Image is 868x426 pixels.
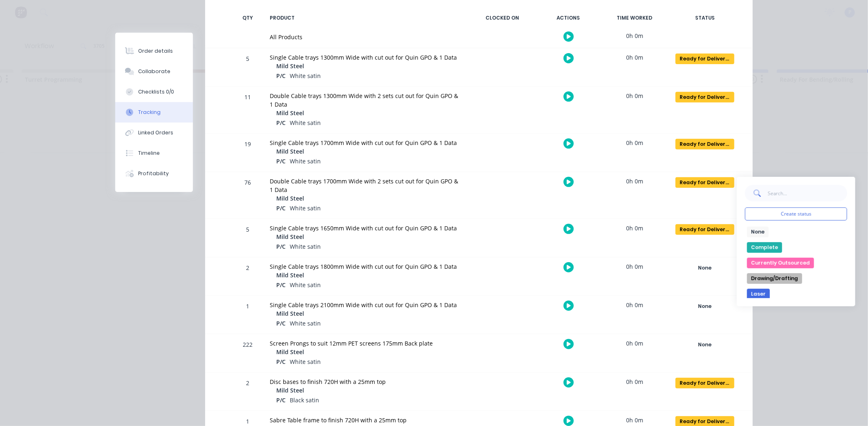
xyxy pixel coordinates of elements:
span: P/C [276,357,286,366]
span: White satin [290,243,321,250]
div: 5 [235,220,260,257]
span: Mild Steel [276,348,304,356]
div: Timeline [138,149,160,157]
span: White satin [290,72,321,80]
button: Tracking [115,102,193,123]
div: 0h 0m [604,87,665,105]
div: Single Cable trays 2100mm Wide with cut out for Quin GPO & 1 Data [270,301,462,309]
span: P/C [276,157,286,165]
div: Ready for Delivery/Pick Up [676,177,734,188]
button: None [675,301,735,312]
button: Ready for Delivery/Pick Up [675,224,735,235]
button: Timeline [115,143,193,163]
button: Drawing/Drafting [747,273,802,284]
div: None [676,339,734,350]
span: Mild Steel [276,62,304,70]
div: Ready for Delivery/Pick Up [676,54,734,64]
div: Screen Prongs to suit 12mm PET screens 175mm Back plate [270,339,462,348]
div: Ready for Delivery/Pick Up [676,378,734,388]
span: White satin [290,119,321,127]
div: Collaborate [138,68,170,75]
span: P/C [276,242,286,251]
span: White satin [290,204,321,212]
div: 222 [235,335,260,372]
span: Mild Steel [276,271,304,279]
button: Currently Outsourced [747,258,814,268]
div: ACTIONS [538,9,599,27]
div: Sabre Table frame to finish 720H with a 25mm top [270,416,462,424]
span: White satin [290,319,321,327]
button: None [675,262,735,274]
div: Ready for Delivery/Pick Up [676,224,734,235]
button: Ready for Delivery/Pick Up [675,53,735,65]
div: Single Cable trays 1300mm Wide with cut out for Quin GPO & 1 Data [270,53,462,62]
div: Single Cable trays 1650mm Wide with cut out for Quin GPO & 1 Data [270,224,462,232]
button: None [675,339,735,350]
div: 0h 0m [604,334,665,352]
span: Mild Steel [276,109,304,117]
span: P/C [276,204,286,212]
button: Ready for Delivery/Pick Up [675,377,735,389]
button: Checklists 0/0 [115,82,193,102]
div: 2 [235,259,260,295]
div: 5 [235,49,260,86]
div: CLOCKED ON [472,9,533,27]
div: 0h 0m [604,27,665,45]
div: 11 [235,88,260,133]
div: Single Cable trays 1700mm Wide with cut out for Quin GPO & 1 Data [270,138,462,147]
button: Create status [745,207,847,221]
button: Profitability [115,163,193,184]
div: Tracking [138,109,161,116]
div: QTY [235,9,260,27]
span: P/C [276,281,286,289]
div: PRODUCT [265,9,467,27]
div: 0h 0m [604,372,665,391]
div: 19 [235,135,260,172]
div: All Products [270,33,462,41]
div: 0h 0m [604,134,665,152]
div: Ready for Delivery/Pick Up [676,92,734,103]
span: White satin [290,157,321,165]
div: None [676,301,734,312]
span: Black satin [290,396,319,404]
div: STATUS [670,9,740,27]
div: 0h 0m [604,257,665,276]
span: P/C [276,71,286,80]
button: None [747,227,769,237]
div: 0h 0m [604,48,665,67]
div: Double Cable trays 1700mm Wide with 2 sets cut out for Quin GPO & 1 Data [270,177,462,194]
span: Mild Steel [276,309,304,318]
div: Ready for Delivery/Pick Up [676,139,734,149]
span: White satin [290,358,321,366]
div: None [676,263,734,273]
span: Mild Steel [276,194,304,203]
button: Linked Orders [115,123,193,143]
div: Disc bases to finish 720H with a 25mm top [270,377,462,386]
span: P/C [276,396,286,404]
span: Mild Steel [276,232,304,241]
span: P/C [276,319,286,328]
button: Collaborate [115,61,193,82]
div: Profitability [138,170,169,177]
span: P/C [276,118,286,127]
span: Mild Steel [276,147,304,156]
input: Search... [767,185,847,201]
div: 76 [235,173,260,219]
button: Laser [747,289,770,299]
div: Single Cable trays 1800mm Wide with cut out for Quin GPO & 1 Data [270,262,462,271]
button: Ready for Delivery/Pick Up [675,91,735,103]
div: Double Cable trays 1300mm Wide with 2 sets cut out for Quin GPO & 1 Data [270,91,462,109]
div: TIME WORKED [604,9,665,27]
span: White satin [290,281,321,289]
span: Mild Steel [276,386,304,395]
div: 0h 0m [604,219,665,237]
button: Order details [115,41,193,61]
button: Complete [747,242,782,253]
div: Linked Orders [138,129,173,136]
div: Order details [138,47,173,55]
div: 0h 0m [604,172,665,190]
button: Ready for Delivery/Pick Up [675,177,735,188]
button: Ready for Delivery/Pick Up [675,138,735,150]
div: 2 [235,374,260,410]
div: 0h 0m [604,296,665,314]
